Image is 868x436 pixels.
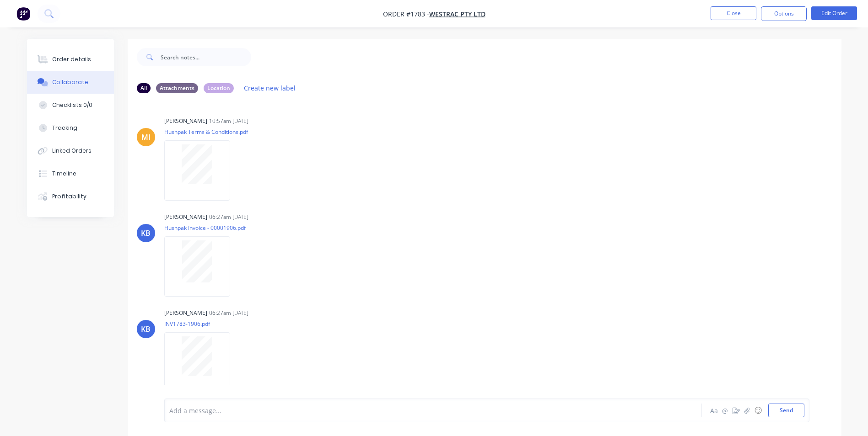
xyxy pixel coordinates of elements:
[164,224,246,232] p: Hushpak Invoice - 00001906.pdf
[720,405,731,416] button: @
[209,309,248,317] div: 06:27am [DATE]
[27,139,114,162] button: Linked Orders
[137,83,151,93] div: All
[16,7,30,21] img: Factory
[164,309,207,317] div: [PERSON_NAME]
[209,213,248,221] div: 06:27am [DATE]
[27,94,114,117] button: Checklists 0/0
[52,147,92,155] div: Linked Orders
[52,124,77,132] div: Tracking
[164,213,207,221] div: [PERSON_NAME]
[52,192,86,201] div: Profitability
[27,71,114,94] button: Collaborate
[141,324,151,335] div: KB
[164,117,207,125] div: [PERSON_NAME]
[141,132,151,143] div: MI
[27,185,114,208] button: Profitability
[52,55,91,64] div: Order details
[204,83,234,93] div: Location
[52,170,76,178] div: Timeline
[709,405,720,416] button: Aa
[52,78,88,86] div: Collaborate
[753,405,764,416] button: ☺
[164,320,239,328] p: INV1783-1906.pdf
[52,101,92,109] div: Checklists 0/0
[768,404,804,417] button: Send
[209,117,248,125] div: 10:57am [DATE]
[164,128,248,136] p: Hushpak Terms & Conditions.pdf
[711,6,756,20] button: Close
[811,6,857,20] button: Edit Order
[141,228,151,239] div: KB
[239,82,301,94] button: Create new label
[161,48,251,66] input: Search notes...
[156,83,198,93] div: Attachments
[27,162,114,185] button: Timeline
[27,117,114,139] button: Tracking
[383,10,429,18] span: Order #1783 -
[761,6,807,21] button: Options
[429,10,485,18] a: WesTrac Pty Ltd
[27,48,114,71] button: Order details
